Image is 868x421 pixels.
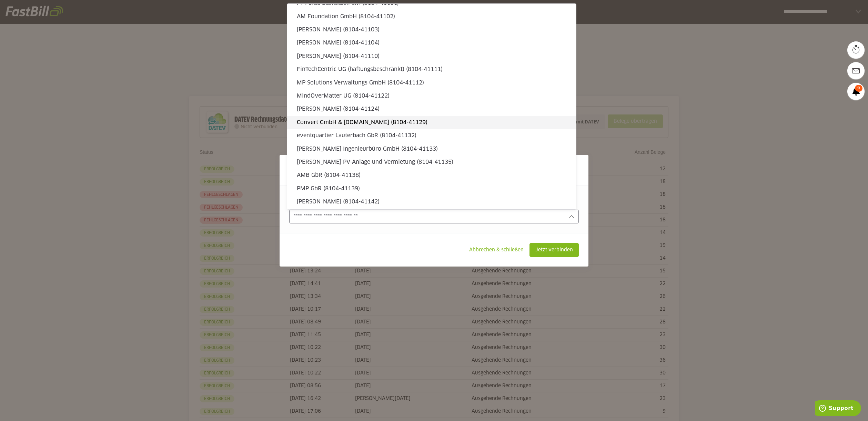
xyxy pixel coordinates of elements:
[287,129,576,142] sl-option: eventquartier Lauterbach GbR (8104-41132)
[855,85,862,92] span: 6
[287,142,576,156] sl-option: [PERSON_NAME] Ingenieurbüro GmbH (8104-41133)
[287,182,576,195] sl-option: PMP GbR (8104-41139)
[287,10,576,23] sl-option: AM Foundation GmbH (8104-41102)
[287,23,576,36] sl-option: [PERSON_NAME] (8104-41103)
[287,76,576,89] sl-option: MP Solutions Verwaltungs GmbH (8104-41112)
[287,63,576,76] sl-option: FinTechCentric UG (haftungsbeschränkt) (8104-41111)
[463,243,529,257] sl-button: Abbrechen & schließen
[287,116,576,129] sl-option: Convert GmbH & [DOMAIN_NAME] (8104-41129)
[287,36,576,49] sl-option: [PERSON_NAME] (8104-41104)
[287,102,576,116] sl-option: [PERSON_NAME] (8104-41124)
[287,195,576,208] sl-option: [PERSON_NAME] (8104-41142)
[815,400,861,418] iframe: Öffnet ein Widget, in dem Sie weitere Informationen finden
[287,209,576,222] sl-option: [PERSON_NAME] (8104-41144)
[847,83,865,100] a: 6
[287,156,576,169] sl-option: [PERSON_NAME] PV-Anlage und Vermietung (8104-41135)
[287,89,576,102] sl-option: MindOverMatter UG (8104-41122)
[287,50,576,63] sl-option: [PERSON_NAME] (8104-41110)
[529,243,579,257] sl-button: Jetzt verbinden
[287,169,576,182] sl-option: AMB GbR (8104-41138)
